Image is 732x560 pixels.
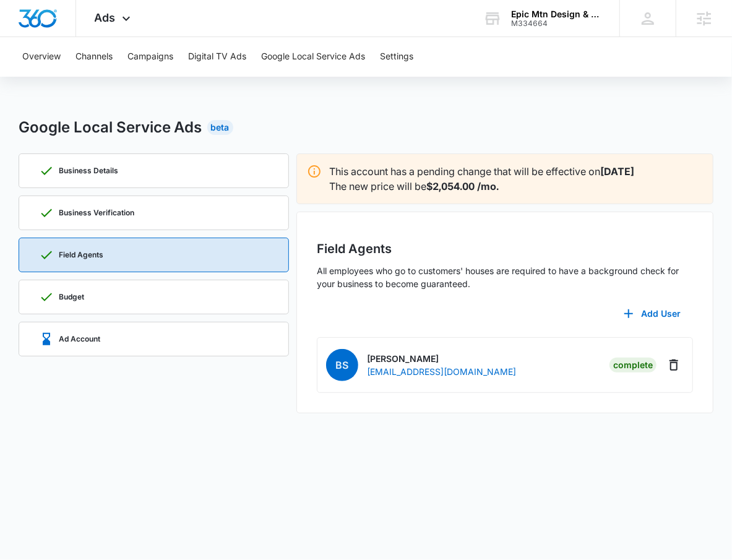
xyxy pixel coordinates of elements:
p: Business Verification [59,209,134,217]
div: account name [511,9,601,19]
button: Settings [380,37,413,77]
button: Campaigns [127,37,173,77]
strong: [DATE] [600,165,634,178]
button: Overview [22,37,61,77]
a: Business Details [19,153,290,188]
div: account id [511,19,601,28]
p: This account has a pending change that will be effective on [329,164,703,179]
button: Google Local Service Ads [261,37,365,77]
a: Budget [19,280,290,314]
p: Ad Account [59,335,100,343]
p: All employees who go to customers' houses are required to have a background check for your busine... [317,264,693,290]
h2: Field Agents [317,239,693,258]
p: [EMAIL_ADDRESS][DOMAIN_NAME] [367,365,516,378]
p: [PERSON_NAME] [367,352,516,365]
p: The new price will be [329,179,499,194]
button: Digital TV Ads [188,37,246,77]
p: Business Details [59,167,118,174]
a: Ad Account [19,322,290,356]
h2: Google Local Service Ads [19,116,202,139]
strong: $2,054.00 /mo. [426,180,499,192]
div: Beta [207,120,233,135]
p: Budget [59,293,84,301]
button: Channels [75,37,113,77]
span: Ads [95,11,116,24]
a: Business Verification [19,196,290,230]
span: BS [326,349,358,381]
button: Add User [611,299,693,329]
p: Field Agents [59,251,103,259]
button: Delete [664,355,684,375]
div: Complete [609,358,657,373]
a: Field Agents [19,238,290,272]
